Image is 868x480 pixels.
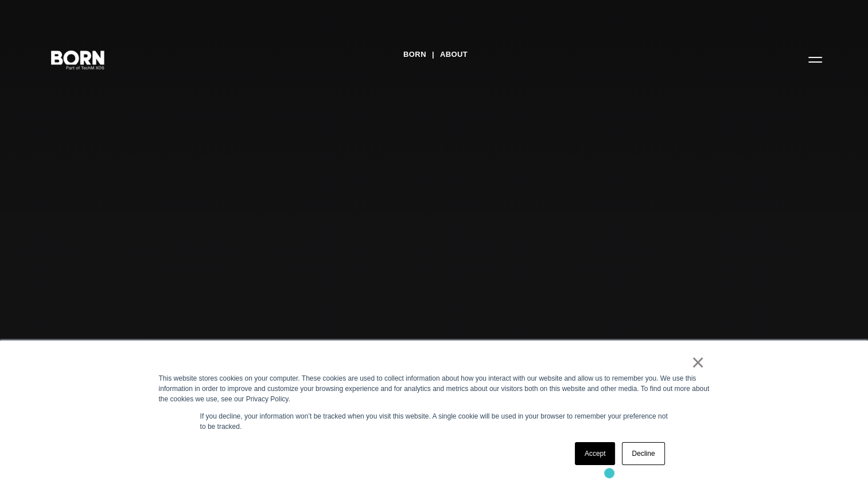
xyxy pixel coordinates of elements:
[801,47,829,71] button: Open
[575,442,616,465] a: Accept
[691,357,705,367] a: ×
[622,442,664,465] a: Decline
[403,46,426,63] a: BORN
[440,46,468,63] a: About
[159,373,710,404] div: This website stores cookies on your computer. These cookies are used to collect information about...
[200,411,668,432] p: If you decline, your information won’t be tracked when you visit this website. A single cookie wi...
